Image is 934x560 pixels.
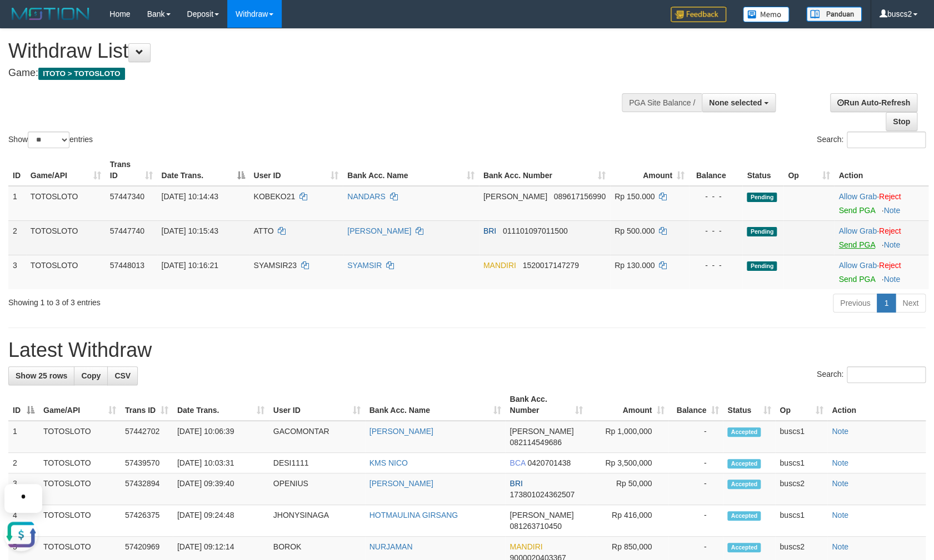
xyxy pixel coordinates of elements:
[723,389,775,421] th: Status: activate to sort column ascending
[369,458,408,467] a: KMS NICO
[879,226,901,235] a: Reject
[121,453,173,473] td: 57439570
[702,93,776,112] button: None selected
[157,154,249,186] th: Date Trans.: activate to sort column descending
[883,206,900,215] a: Note
[727,543,761,552] span: Accepted
[483,261,516,270] span: MANDIRI
[26,186,106,221] td: TOTOSLOTO
[622,93,702,112] div: PGA Site Balance /
[4,53,38,87] button: Open LiveChat chat widget
[838,240,875,249] a: Send PGA
[249,154,343,186] th: User ID: activate to sort column ascending
[847,366,926,383] input: Search:
[615,261,655,270] span: Rp 130.000
[832,511,848,519] a: Note
[747,227,777,236] span: Pending
[727,511,761,521] span: Accepted
[269,421,365,453] td: GACOMONTAR
[26,255,106,289] td: TOTOSLOTO
[510,511,573,519] span: [PERSON_NAME]
[8,292,381,308] div: Showing 1 to 3 of 3 entries
[743,7,790,22] img: Button%20Memo.svg
[879,192,901,201] a: Reject
[39,389,121,421] th: Game/API: activate to sort column ascending
[8,68,612,79] h4: Game:
[253,226,273,235] span: ATTO
[483,192,547,201] span: [PERSON_NAME]
[38,68,125,80] span: ITOTO > TOTOSLOTO
[727,480,761,489] span: Accepted
[693,225,738,236] div: - - -
[587,389,668,421] th: Amount: activate to sort column ascending
[587,505,668,537] td: Rp 416,000
[895,294,926,312] a: Next
[847,132,926,148] input: Search:
[668,473,723,505] td: -
[503,226,568,235] span: Copy 011101097011500 to clipboard
[269,473,365,505] td: OPENIUS
[838,261,878,270] span: ·
[8,255,26,289] td: 3
[121,421,173,453] td: 57442702
[269,453,365,473] td: DESI1111
[510,522,561,531] span: Copy 081263710450 to clipboard
[8,220,26,255] td: 2
[553,192,605,201] span: Copy 089617156990 to clipboard
[775,453,827,473] td: buscs1
[615,226,655,235] span: Rp 500.000
[668,453,723,473] td: -
[253,192,295,201] span: KOBEKO21
[727,427,761,437] span: Accepted
[838,275,875,284] a: Send PGA
[838,206,875,215] a: Send PGA
[838,226,878,235] span: ·
[483,226,496,235] span: BRI
[834,220,928,255] td: ·
[26,154,106,186] th: Game/API: activate to sort column ascending
[8,6,93,22] img: MOTION_logo.png
[114,371,131,380] span: CSV
[510,542,542,551] span: MANDIRI
[838,192,876,201] a: Allow Grab
[510,458,525,467] span: BCA
[510,438,561,447] span: Copy 082114549686 to clipboard
[510,490,575,499] span: Copy 173801024362507 to clipboard
[879,261,901,270] a: Reject
[269,389,365,421] th: User ID: activate to sort column ascending
[173,421,269,453] td: [DATE] 10:06:39
[827,389,926,421] th: Action
[106,154,157,186] th: Trans ID: activate to sort column ascending
[775,505,827,537] td: buscs1
[510,427,573,436] span: [PERSON_NAME]
[877,294,896,312] a: 1
[834,255,928,289] td: ·
[832,479,848,488] a: Note
[28,132,69,148] select: Showentries
[510,479,522,488] span: BRI
[709,98,762,107] span: None selected
[110,261,144,270] span: 57448013
[693,260,738,271] div: - - -
[121,389,173,421] th: Trans ID: activate to sort column ascending
[8,40,612,62] h1: Withdraw List
[689,154,743,186] th: Balance
[369,542,413,551] a: NURJAMAN
[347,192,385,201] a: NANDARS
[610,154,689,186] th: Amount: activate to sort column ascending
[173,473,269,505] td: [DATE] 09:39:40
[693,191,738,202] div: - - -
[8,453,39,473] td: 2
[8,366,74,385] a: Show 25 rows
[587,421,668,453] td: Rp 1,000,000
[369,511,458,519] a: HOTMAULINA GIRSANG
[162,192,218,201] span: [DATE] 10:14:43
[343,154,479,186] th: Bank Acc. Name: activate to sort column ascending
[775,421,827,453] td: buscs1
[347,226,411,235] a: [PERSON_NAME]
[838,226,876,235] a: Allow Grab
[8,186,26,221] td: 1
[8,132,93,148] label: Show entries
[110,192,144,201] span: 57447340
[668,389,723,421] th: Balance: activate to sort column ascending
